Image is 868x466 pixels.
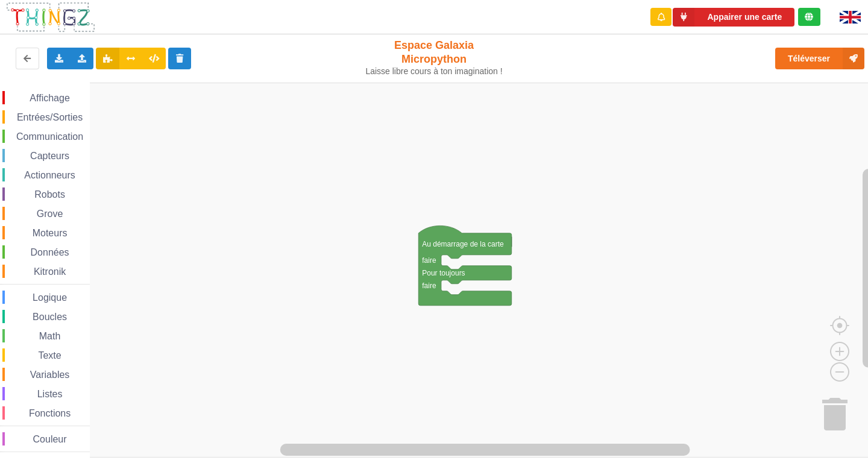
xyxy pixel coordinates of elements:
span: Grove [35,209,65,219]
button: Appairer une carte [673,8,794,27]
span: Listes [36,389,64,399]
span: Kitronik [32,266,68,277]
span: Logique [31,292,69,303]
div: Espace Galaxia Micropython [360,39,508,77]
span: Affichage [28,93,71,103]
text: Pour toujours [422,269,465,277]
span: Capteurs [28,151,71,161]
text: faire [422,256,436,265]
span: Boucles [31,312,69,322]
span: Math [37,331,63,341]
button: Téléverser [775,48,864,69]
span: Communication [14,131,85,142]
span: Moteurs [31,228,69,238]
span: Robots [33,189,67,200]
span: Couleur [31,434,69,444]
div: Tu es connecté au serveur de création de Thingz [798,8,820,26]
span: Entrées/Sorties [15,112,84,122]
text: Au démarrage de la carte [422,240,504,248]
span: Texte [36,350,63,361]
div: Laisse libre cours à ton imagination ! [360,66,508,77]
span: Actionneurs [22,170,77,180]
span: Variables [28,370,72,380]
span: Données [29,247,71,257]
img: gb.png [840,11,861,24]
img: thingz_logo.png [5,1,96,33]
text: faire [422,282,436,290]
span: Fonctions [27,408,72,418]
